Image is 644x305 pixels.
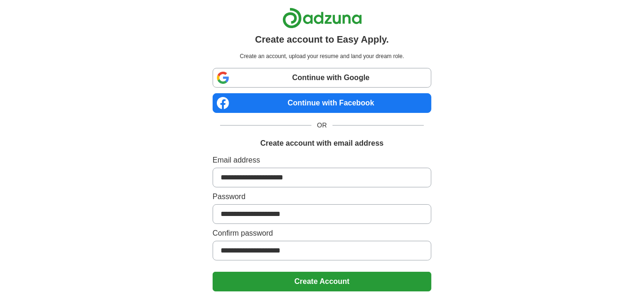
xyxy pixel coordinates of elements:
label: Password [213,191,431,202]
label: Confirm password [213,228,431,239]
a: Continue with Google [213,68,431,88]
label: Email address [213,155,431,166]
button: Create Account [213,272,431,291]
p: Create an account, upload your resume and land your dream role. [215,52,429,60]
a: Continue with Facebook [213,93,431,113]
img: Adzuna logo [282,7,362,29]
h1: Create account with email address [260,138,384,149]
span: OR [311,120,333,130]
h1: Create account to Easy Apply. [255,32,389,46]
